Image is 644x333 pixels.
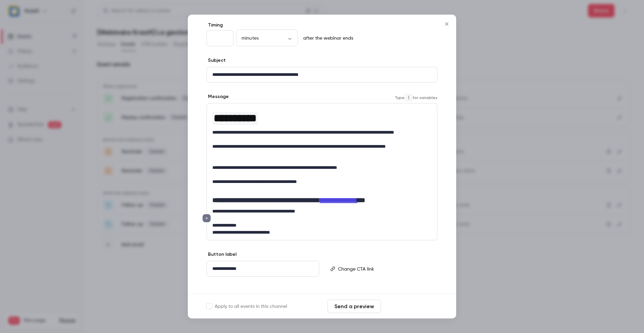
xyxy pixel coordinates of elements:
button: Save changes [384,300,437,313]
label: Timing [207,22,437,29]
label: Button label [207,251,236,258]
label: Subject [207,57,226,64]
label: Message [207,94,229,100]
div: editor [207,104,437,240]
div: editor [207,67,437,83]
p: after the webinar ends [301,35,353,42]
button: Close [440,17,453,31]
button: Send a preview [327,300,381,313]
div: minutes [236,35,298,42]
div: editor [335,261,437,277]
div: editor [207,261,319,277]
code: { [405,94,413,102]
span: Type for variables [395,94,437,102]
label: Apply to all events in this channel [207,303,287,310]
